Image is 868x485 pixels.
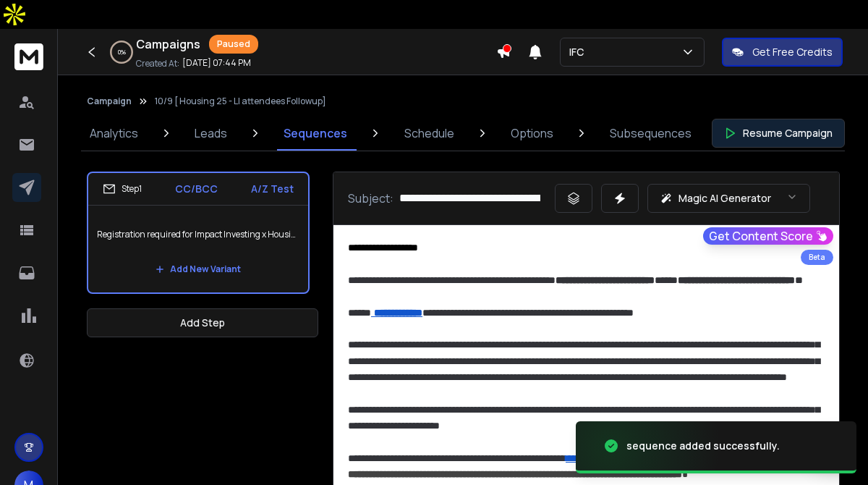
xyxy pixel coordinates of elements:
p: Subject: [348,190,393,207]
p: Registration required for Impact Investing x Housing [97,214,299,255]
button: Campaign [87,96,132,107]
button: Get Free Credits [722,38,843,67]
p: 0 % [118,48,126,56]
p: Get Free Credits [752,45,833,59]
p: Analytics [90,125,138,142]
p: CC/BCC [175,182,218,196]
a: Subsequences [601,116,700,151]
div: Step 1 [103,182,142,195]
p: Schedule [404,125,454,142]
p: 10/9 [ Housing 25 - LI attendees Followup] [155,96,326,107]
p: IFC [569,45,590,59]
p: Options [511,125,553,142]
button: Resume Campaign [712,119,845,148]
p: Sequences [284,125,347,142]
a: Sequences [275,116,356,151]
a: Leads [186,116,236,151]
div: Paused [209,35,258,54]
button: Magic AI Generator [647,184,810,213]
div: sequence added successfully. [626,439,780,453]
p: [DATE] 07:44 PM [182,57,251,69]
button: Get Content Score [703,227,833,245]
p: Leads [195,125,227,142]
button: Add New Variant [144,255,252,284]
h1: Campaigns [136,35,200,53]
p: A/Z Test [251,182,294,196]
p: Created At: [136,58,179,69]
button: Add Step [87,308,318,337]
li: Step1CC/BCCA/Z TestRegistration required for Impact Investing x HousingAdd New Variant [87,172,310,294]
div: Beta [801,250,833,265]
p: Subsequences [610,125,692,142]
a: Schedule [396,116,463,151]
a: Analytics [81,116,147,151]
a: Options [502,116,562,151]
p: Magic AI Generator [678,191,771,206]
